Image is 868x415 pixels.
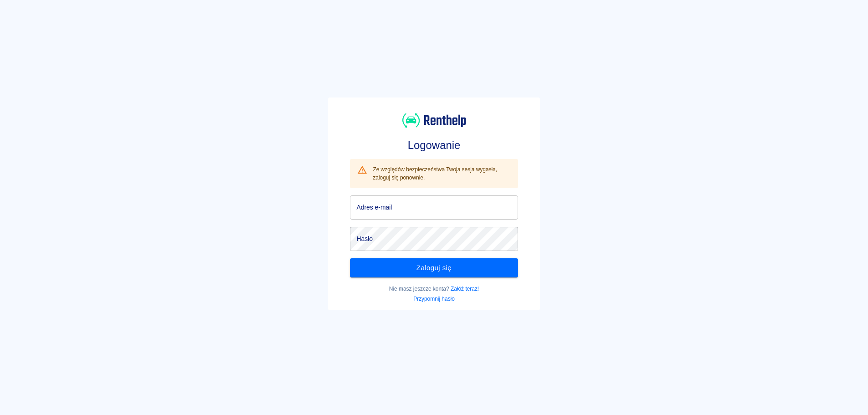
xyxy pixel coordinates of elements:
[402,112,466,129] img: Renthelp logo
[350,258,518,277] button: Zaloguj się
[413,296,455,302] a: Przypomnij hasło
[350,139,518,152] h3: Logowanie
[350,285,518,293] p: Nie masz jeszcze konta?
[373,162,510,185] div: Ze względów bezpieczeństwa Twoja sesja wygasła, zaloguj się ponownie.
[451,286,479,292] a: Załóż teraz!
